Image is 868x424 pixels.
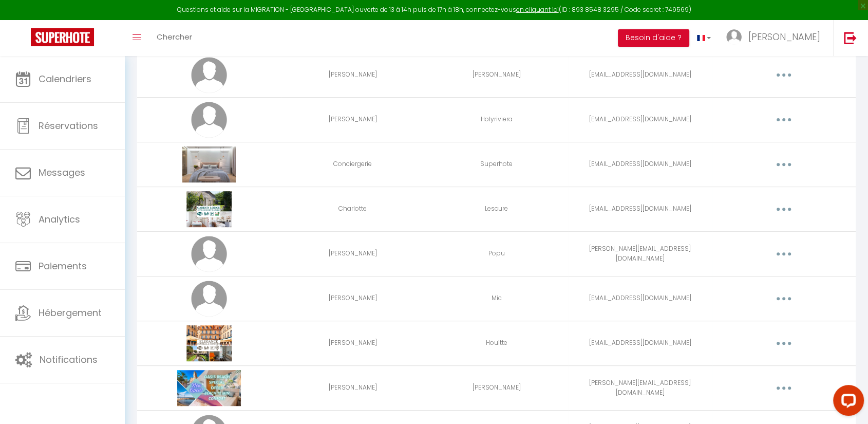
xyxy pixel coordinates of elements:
td: [EMAIL_ADDRESS][DOMAIN_NAME] [568,321,712,365]
img: avatar.png [191,236,227,272]
img: ... [726,29,742,45]
td: [PERSON_NAME][EMAIL_ADDRESS][DOMAIN_NAME] [568,231,712,276]
td: [PERSON_NAME] [281,365,425,410]
td: [PERSON_NAME] [425,52,569,97]
td: Superhote [425,142,569,187]
td: Charlotte [281,187,425,231]
img: 17308332578478.jpg [182,146,236,182]
span: Hébergement [39,306,102,319]
span: Messages [39,166,85,179]
img: 17390586980388.png [186,191,232,227]
span: Chercher [157,31,192,42]
td: [EMAIL_ADDRESS][DOMAIN_NAME] [568,187,712,231]
img: 17432644163911.png [186,325,232,361]
img: logout [844,31,857,44]
td: Popu [425,231,569,276]
iframe: LiveChat chat widget [825,381,868,424]
td: Holyriviera [425,97,569,142]
td: [PERSON_NAME][EMAIL_ADDRESS][DOMAIN_NAME] [568,365,712,410]
a: ... [PERSON_NAME] [719,20,833,56]
td: [EMAIL_ADDRESS][DOMAIN_NAME] [568,276,712,321]
td: Conciergerie [281,142,425,187]
img: avatar.png [191,102,227,138]
td: [EMAIL_ADDRESS][DOMAIN_NAME] [568,52,712,97]
span: Analytics [39,213,80,226]
span: Calendriers [39,72,91,85]
span: [PERSON_NAME] [748,30,820,43]
a: Chercher [149,20,200,56]
a: en cliquant ici [516,5,559,14]
button: Besoin d'aide ? [618,29,689,47]
img: avatar.png [191,281,227,317]
td: Lescure [425,187,569,231]
td: Houitte [425,321,569,365]
span: Notifications [40,353,98,366]
td: [PERSON_NAME] [425,365,569,410]
td: [EMAIL_ADDRESS][DOMAIN_NAME] [568,142,712,187]
span: Réservations [39,119,98,132]
span: Paiements [39,260,87,272]
td: [PERSON_NAME] [281,276,425,321]
img: avatar.png [191,57,227,93]
td: [PERSON_NAME] [281,321,425,365]
img: 1747347015011.png [177,370,241,406]
td: [PERSON_NAME] [281,231,425,276]
img: Super Booking [31,28,94,46]
td: [EMAIL_ADDRESS][DOMAIN_NAME] [568,97,712,142]
td: Mic [425,276,569,321]
td: [PERSON_NAME] [281,97,425,142]
td: [PERSON_NAME] [281,52,425,97]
